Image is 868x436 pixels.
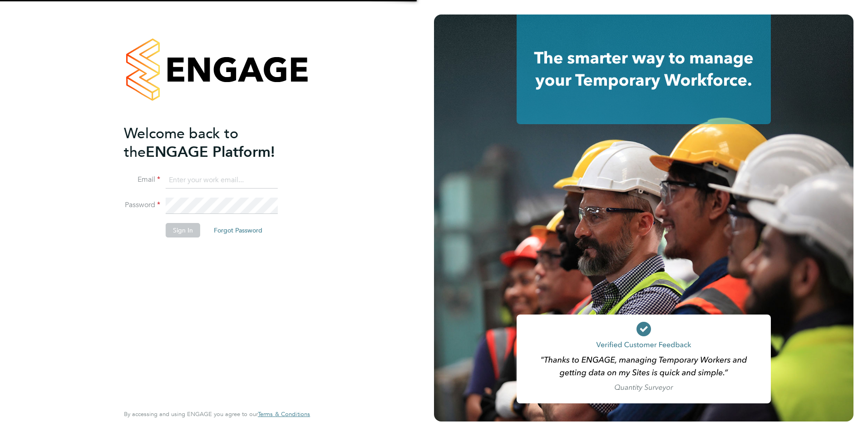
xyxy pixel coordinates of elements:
[207,223,270,237] button: Forgot Password
[124,124,301,161] h2: ENGAGE Platform!
[124,200,160,210] label: Password
[166,172,278,189] input: Enter your work email...
[166,223,200,237] button: Sign In
[124,410,310,418] span: By accessing and using ENGAGE you agree to our
[124,125,238,161] span: Welcome back to the
[124,175,160,184] label: Email
[258,411,310,418] a: Terms & Conditions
